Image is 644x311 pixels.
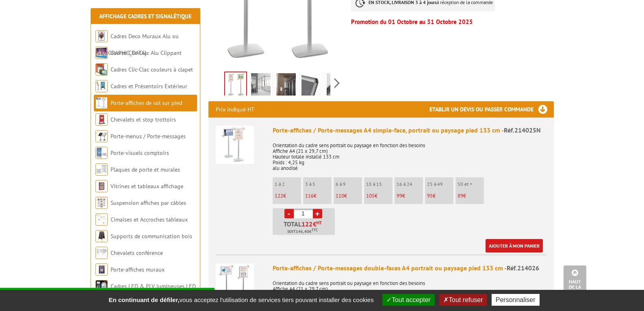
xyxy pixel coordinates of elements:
[111,83,187,90] a: Cadres et Présentoirs Extérieur
[275,192,283,199] span: 122
[111,166,180,173] a: Plaques de porte et murales
[216,101,254,117] p: Prix indiqué HT
[296,228,309,235] span: 146,40
[95,197,108,209] img: Suspension affiches par câbles
[429,101,554,117] h3: Etablir un devis ou passer commande
[273,137,546,171] p: Orientation du cadre sens portrait ou paysage en fonction des besoins Affiche A4 (21 x 29,7 cm) H...
[458,192,463,199] span: 89
[313,221,317,227] span: €
[111,99,182,107] a: Porte-affiches de sol sur pied
[111,116,176,123] a: Chevalets et stop trottoirs
[313,209,322,218] a: +
[507,264,539,272] span: Réf.214026
[305,192,314,199] span: 116
[95,180,108,192] img: Vitrines et tableaux affichage
[276,73,296,98] img: porte_affiches_sur_pied_214025_2bis.jpg
[301,73,321,98] img: porte-affiches-sol-blackline-cadres-inclines-sur-pied-droit_2140002_1.jpg
[216,126,254,164] img: Porte-affiches / Porte-messages A4 simple-face, portrait ou paysage pied 133 cm
[439,294,487,306] button: Tout refuser
[427,192,433,199] span: 95
[336,181,362,187] p: 6 à 9
[301,221,313,227] span: 122
[492,294,540,306] button: Personnaliser (fenêtre modale)
[284,209,294,218] a: -
[225,72,246,98] img: porte_affiches_214000_fleche.jpg
[95,113,108,126] img: Chevalets et stop trottoirs
[458,193,484,199] p: €
[111,233,192,240] a: Supports de communication bois
[366,192,375,199] span: 105
[273,275,546,309] p: Orientation du cadre sens portrait ou paysage en fonction des besoins Affiche A4 (21 x 29.7 cm) H...
[251,73,271,98] img: porte_affiches_sur_pied_214025.jpg
[273,263,546,273] div: Porte-affiches / Porte-messages double-faces A4 portrait ou paysage pied 133 cm -
[333,76,341,90] span: Next
[111,199,186,207] a: Suspension affiches par câbles
[111,183,183,190] a: Vitrines et tableaux affichage
[305,181,332,187] p: 3 à 5
[95,63,108,76] img: Cadres Clic-Clac couleurs à clapet
[111,149,169,157] a: Porte-visuels comptoirs
[312,228,318,232] sup: TTC
[95,147,108,159] img: Porte-visuels comptoirs
[111,133,186,140] a: Porte-menus / Porte-messages
[95,80,108,92] img: Cadres et Présentoirs Extérieur
[351,20,553,24] p: Promotion du 01 Octobre au 31 Octobre 2025
[427,181,453,187] p: 25 à 49
[275,181,301,187] p: 1 à 2
[366,193,392,199] p: €
[275,221,335,235] p: Total
[287,228,318,235] span: Soit €
[111,216,188,223] a: Cimaises et Accroches tableaux
[275,193,301,199] p: €
[111,66,193,73] a: Cadres Clic-Clac couleurs à clapet
[327,73,346,98] img: 214025n_ouvert.jpg
[95,30,108,42] img: Cadres Deco Muraux Alu ou Bois
[95,163,108,176] img: Plaques de porte et murales
[111,249,163,257] a: Chevalets conférence
[336,192,344,199] span: 110
[95,97,108,109] img: Porte-affiches de sol sur pied
[397,193,423,199] p: €
[273,126,546,135] div: Porte-affiches / Porte-messages A4 simple-face, portrait ou paysage pied 133 cm -
[216,263,254,302] img: Porte-affiches / Porte-messages double-faces A4 portrait ou paysage pied 133 cm
[95,247,108,259] img: Chevalets conférence
[397,181,423,187] p: 16 à 24
[366,181,392,187] p: 10 à 15
[397,192,402,199] span: 99
[564,265,586,299] a: Haut de la page
[99,13,191,20] a: Affichage Cadres et Signalétique
[486,239,543,252] a: Ajouter à mon panier
[336,193,362,199] p: €
[95,213,108,226] img: Cimaises et Accroches tableaux
[427,193,453,199] p: €
[305,193,332,199] p: €
[317,220,322,226] sup: HT
[382,294,435,306] button: Tout accepter
[458,181,484,187] p: 50 et +
[104,296,377,303] span: vous acceptez l'utilisation de services tiers pouvant installer des cookies
[95,130,108,142] img: Porte-menus / Porte-messages
[504,126,541,134] span: Réf.214025N
[95,33,179,57] a: Cadres Deco Muraux Alu ou [GEOGRAPHIC_DATA]
[111,49,182,57] a: Cadres Clic-Clac Alu Clippant
[95,230,108,242] img: Supports de communication bois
